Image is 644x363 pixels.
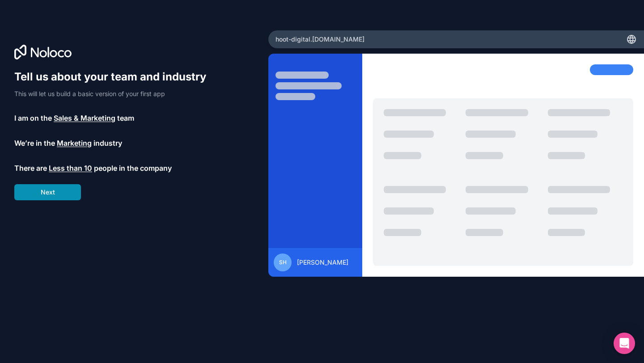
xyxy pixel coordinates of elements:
[14,70,215,84] h1: Tell us about your team and industry
[54,113,115,123] span: Sales & Marketing
[614,333,635,354] div: Open Intercom Messenger
[275,35,364,44] span: hoot-digital .[DOMAIN_NAME]
[14,163,47,173] span: There are
[93,138,122,148] span: industry
[14,138,55,148] span: We’re in the
[14,184,81,200] button: Next
[297,258,348,267] span: [PERSON_NAME]
[94,163,172,173] span: people in the company
[49,163,92,173] span: Less than 10
[117,113,134,123] span: team
[279,259,287,266] span: SH
[14,89,215,98] p: This will let us build a basic version of your first app
[14,113,52,123] span: I am on the
[57,138,92,148] span: Marketing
